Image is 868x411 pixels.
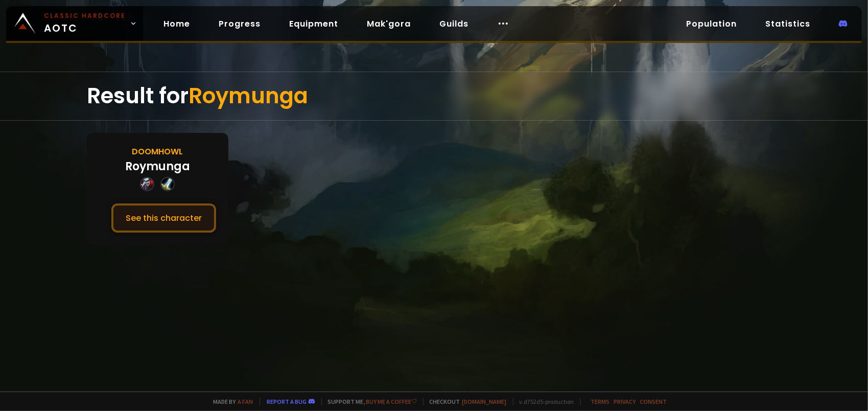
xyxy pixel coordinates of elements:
[87,72,781,120] div: Result for
[640,398,667,405] a: Consent
[155,13,198,34] a: Home
[6,6,143,41] a: Classic HardcoreAOTC
[423,398,507,405] span: Checkout
[44,11,126,20] small: Classic Hardcore
[678,13,745,34] a: Population
[281,13,346,34] a: Equipment
[132,145,183,158] div: Doomhowl
[238,398,253,405] a: a fan
[125,158,190,175] div: Roymunga
[189,81,308,111] span: Roymunga
[210,13,269,34] a: Progress
[267,398,307,405] a: Report a bug
[321,398,417,405] span: Support me,
[513,398,574,405] span: v. d752d5 - production
[431,13,477,34] a: Guilds
[111,203,216,233] button: See this character
[591,398,610,405] a: Terms
[359,13,419,34] a: Mak'gora
[757,13,818,34] a: Statistics
[614,398,636,405] a: Privacy
[207,398,253,405] span: Made by
[366,398,417,405] a: Buy me a coffee
[44,11,126,36] span: AOTC
[462,398,507,405] a: [DOMAIN_NAME]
